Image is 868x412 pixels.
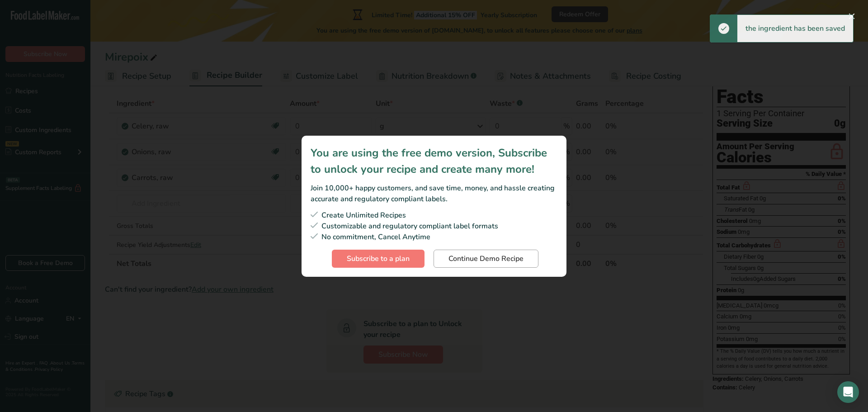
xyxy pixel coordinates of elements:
[311,145,557,177] div: You are using the free demo version, Subscribe to unlock your recipe and create many more!
[448,253,524,264] span: Continue Demo Recipe
[311,210,557,221] div: Create Unlimited Recipes
[311,232,557,242] div: No commitment, Cancel Anytime
[434,250,538,268] button: Continue Demo Recipe
[837,381,859,403] div: Open Intercom Messenger
[311,183,557,204] div: Join 10,000+ happy customers, and save time, money, and hassle creating accurate and regulatory c...
[332,250,425,268] button: Subscribe to a plan
[347,253,410,264] span: Subscribe to a plan
[737,15,853,42] div: the ingredient has been saved
[311,221,557,232] div: Customizable and regulatory compliant label formats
